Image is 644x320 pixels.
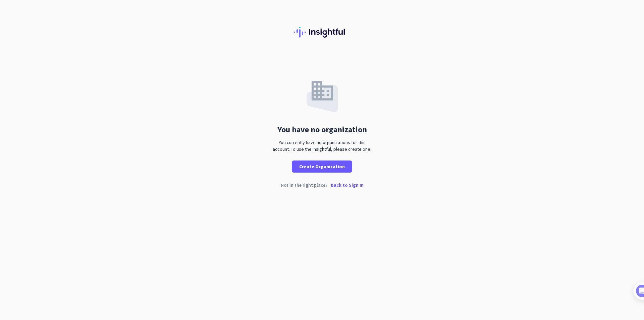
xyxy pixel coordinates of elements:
[294,27,350,38] img: Insightful
[299,163,345,170] span: Create Organization
[277,126,367,134] div: You have no organization
[331,183,364,187] p: Back to Sign In
[292,161,352,173] button: Create Organization
[270,139,374,152] div: You currently have no organizations for this account. To use the Insightful, please create one.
